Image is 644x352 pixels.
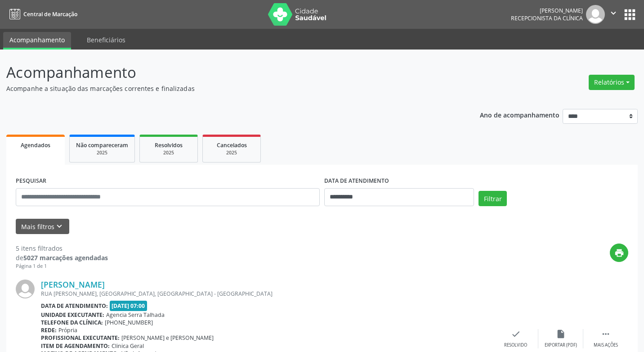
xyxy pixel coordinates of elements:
[112,342,144,350] span: Clinica Geral
[41,302,108,310] b: Data de atendimento:
[21,141,50,149] span: Agendados
[41,280,105,289] a: [PERSON_NAME]
[3,32,71,50] a: Acompanhamento
[622,7,638,23] button: apps
[610,244,628,262] button: print
[589,75,635,90] button: Relatórios
[511,14,583,22] span: Recepcionista da clínica
[106,311,165,319] span: Agencia Serra Talhada
[110,301,148,311] span: [DATE] 07:00
[480,109,559,120] p: Ano de acompanhamento
[608,8,618,18] i: 
[76,141,128,149] span: Não compareceram
[41,290,493,298] div: RUA [PERSON_NAME], [GEOGRAPHIC_DATA], [GEOGRAPHIC_DATA] - [GEOGRAPHIC_DATA]
[16,244,108,253] div: 5 itens filtrados
[614,248,624,258] i: print
[105,319,153,326] span: [PHONE_NUMBER]
[76,149,128,156] div: 2025
[41,326,57,334] b: Rede:
[6,84,448,93] p: Acompanhe a situação das marcações correntes e finalizadas
[217,141,247,149] span: Cancelados
[6,7,77,22] a: Central de Marcação
[41,311,104,319] b: Unidade executante:
[23,10,77,18] span: Central de Marcação
[16,219,69,235] button: Mais filtroskeyboard_arrow_down
[324,174,389,188] label: DATA DE ATENDIMENTO
[41,334,120,342] b: Profissional executante:
[16,262,108,270] div: Página 1 de 1
[511,329,521,339] i: check
[54,221,64,231] i: keyboard_arrow_down
[601,329,611,339] i: 
[605,5,622,24] button: 
[23,253,108,262] strong: 5027 marcações agendadas
[209,149,254,156] div: 2025
[594,342,618,348] div: Mais ações
[586,5,605,24] img: img
[16,280,35,298] img: img
[146,149,191,156] div: 2025
[545,342,577,348] div: Exportar (PDF)
[16,174,46,188] label: PESQUISAR
[504,342,527,348] div: Resolvido
[41,342,110,350] b: Item de agendamento:
[556,329,566,339] i: insert_drive_file
[58,326,77,334] span: Própria
[155,141,183,149] span: Resolvidos
[16,253,108,262] div: de
[41,319,103,326] b: Telefone da clínica:
[80,32,132,48] a: Beneficiários
[121,334,214,342] span: [PERSON_NAME] e [PERSON_NAME]
[479,191,507,206] button: Filtrar
[6,61,448,84] p: Acompanhamento
[511,7,583,14] div: [PERSON_NAME]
